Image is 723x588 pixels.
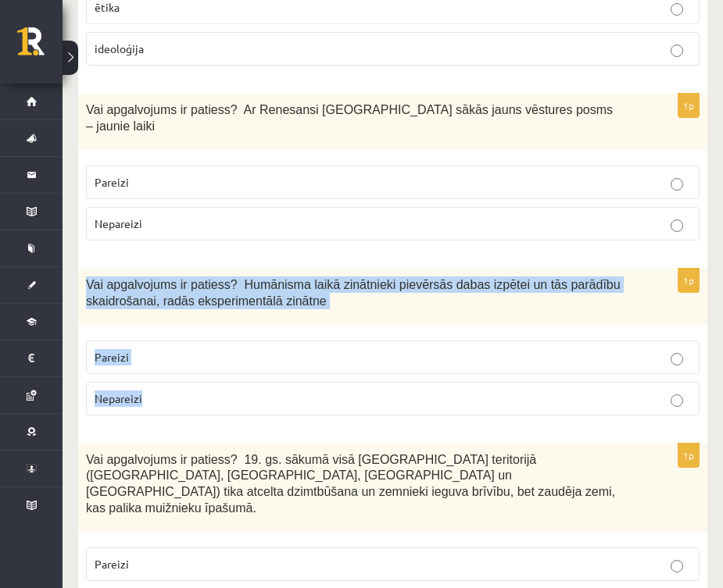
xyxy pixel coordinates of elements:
a: Rīgas 1. Tālmācības vidusskola [17,27,63,66]
span: Vai apgalvojums ir patiess? Ar Renesansi [GEOGRAPHIC_DATA] sākās jauns vēstures posms – jaunie laiki [86,103,613,133]
input: Nepareizi [671,219,683,232]
p: 1p [678,268,700,293]
input: ideoloģija [671,45,683,57]
span: Nepareizi [95,216,142,230]
span: Pareizi [95,350,129,364]
span: Pareizi [95,175,129,189]
input: Nepareizi [671,394,683,407]
span: ideoloģija [95,41,144,55]
span: Vai apgalvojums ir patiess? 19. gs. sākumā visā [GEOGRAPHIC_DATA] teritorijā ([GEOGRAPHIC_DATA], ... [86,453,615,515]
input: Pareizi [671,178,683,191]
input: Pareizi [671,353,683,365]
span: Pareizi [95,557,129,571]
p: 1p [678,443,700,468]
p: 1p [678,93,700,118]
input: ētika [671,3,683,16]
input: Pareizi [671,560,683,572]
span: Nepareizi [95,391,142,405]
span: Vai apgalvojums ir patiess? Humānisma laikā zinātnieki pievērsās dabas izpētei un tās parādību sk... [86,278,621,308]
